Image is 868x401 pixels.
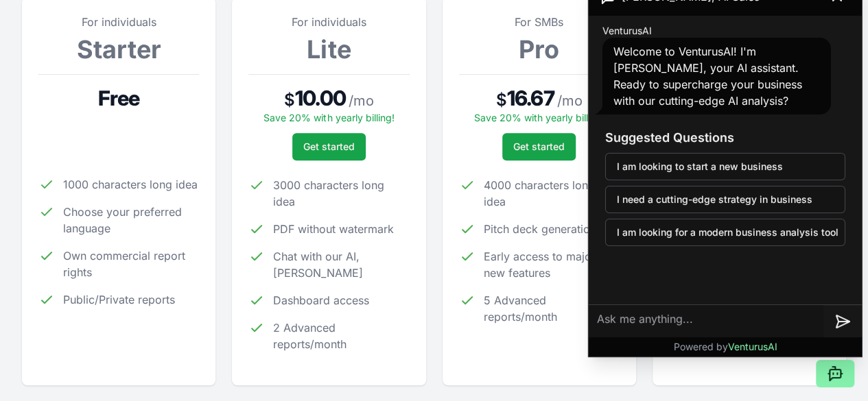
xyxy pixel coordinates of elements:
h3: Starter [38,36,199,63]
span: Get started [303,140,355,154]
span: Free [98,86,140,110]
p: Powered by [673,340,777,354]
span: Pitch deck generation [484,221,596,237]
span: PDF without watermark [273,221,394,237]
button: Get started [502,133,576,160]
h3: Pro [459,36,620,63]
span: 5 Advanced reports/month [484,292,620,325]
span: 2 Advanced reports/month [273,319,409,352]
span: Own commercial report rights [63,247,199,280]
span: 10.00 [295,86,346,110]
span: Save 20% with yearly billing! [474,112,605,123]
span: 4000 characters long idea [484,177,620,210]
span: Get started [513,140,565,154]
span: 1000 characters long idea [63,176,198,193]
button: I need a cutting-edge strategy in business [605,186,845,213]
p: For SMBs [459,14,620,30]
span: VenturusAI [727,341,777,352]
span: Dashboard access [273,292,369,308]
span: $ [284,89,295,111]
button: Get started [292,133,366,160]
button: I am looking to start a new business [605,153,845,180]
span: Public/Private reports [63,291,175,308]
span: Save 20% with yearly billing! [263,112,394,123]
p: For individuals [38,14,199,30]
span: / mo [557,91,583,110]
span: Welcome to VenturusAI! I'm [PERSON_NAME], your AI assistant. Ready to supercharge your business w... [613,45,802,108]
button: I am looking for a modern business analysis tool [605,219,845,246]
span: / mo [349,91,374,110]
span: VenturusAI [602,24,652,38]
span: Early access to major new features [484,248,620,281]
span: Choose your preferred language [63,204,199,236]
span: 16.67 [507,86,554,110]
span: Chat with our AI, [PERSON_NAME] [273,248,409,281]
h3: Suggested Questions [605,128,845,147]
span: $ [496,89,507,111]
span: 3000 characters long idea [273,177,409,210]
h3: Lite [248,36,409,63]
p: For individuals [248,14,409,30]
